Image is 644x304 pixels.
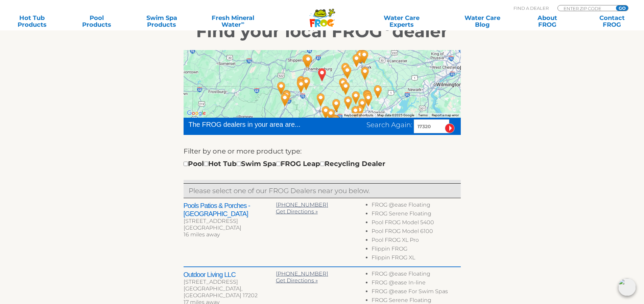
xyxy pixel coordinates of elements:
li: FROG @ease In-line [372,279,460,288]
div: The FROG dealers in your area are... [189,119,325,130]
a: Water CareBlog [457,15,507,28]
a: AboutFROG [522,15,572,28]
input: Submit [445,123,455,133]
div: [GEOGRAPHIC_DATA] [184,225,276,231]
li: FROG Serene Floating [372,210,460,219]
div: Pools Unlimited Inc - 44 miles away. [348,103,363,122]
div: Sweetwater Pool & Spa Center - 46 miles away. [352,103,367,121]
p: Find A Dealer [514,5,549,11]
a: [PHONE_NUMBER] [276,271,328,277]
input: GO [616,5,628,11]
div: CARROLL VALLEY, PA 17320 [314,66,330,84]
a: PoolProducts [72,15,122,28]
div: Watercrafters - 42 miles away. [328,112,343,130]
img: Google [185,109,208,118]
span: 16 miles away [184,231,220,238]
p: Please select one of our FROG Dealers near you below. [189,185,456,196]
div: Van Dorn Pools & Spas - Reistertown - 35 miles away. [348,89,364,107]
h2: Outdoor Living LLC [184,271,276,279]
input: Zip Code Form [563,5,609,11]
div: Hydro Pool & Spa - 42 miles away. [328,113,343,131]
a: Get Directions » [276,277,318,284]
li: FROG @ease For Swim Spas [372,288,460,297]
div: Van Dorn Pools & Spas - Shrewsbury - 37 miles away. [357,64,373,83]
div: Pro Pools LLC - 21 miles away. [293,76,309,94]
div: Pools Patios & Porches - Smithsburg - 16 miles away. [299,74,314,93]
div: Leslie's Poolmart, Inc. # 942 - 44 miles away. [355,96,370,114]
li: Pool FROG XL Pro [372,237,460,245]
img: openIcon [618,278,636,296]
div: A & A Pools & Supplies Inc. - 36 miles away. [279,87,294,106]
div: Gallagher Pools & Spas - 20 miles away. [335,75,351,94]
div: [GEOGRAPHIC_DATA], [GEOGRAPHIC_DATA] 17202 [184,285,276,299]
span: Search Again: [366,121,412,129]
a: ContactFROG [587,15,637,28]
div: Outdoor Living LLC - 17 miles away. [301,52,316,70]
a: Get Directions » [276,208,318,215]
div: Buddy's Pool & Spas - 43 miles away. [360,88,375,106]
li: Pool FROG Model 5400 [372,219,460,228]
span: Map data ©2025 Google [377,113,414,117]
div: [STREET_ADDRESS] [184,218,276,225]
div: Neiderer's Pool Sales & Service, Inc - 21 miles away. [338,60,353,78]
div: Pools Patios & Porches - Frederick - 22 miles away. [313,91,329,109]
div: Leslie's Poolmart, Inc. # 824 - 44 miles away. [360,89,376,107]
div: Leslie's Poolmart, Inc. # 891 - 24 miles away. [338,79,354,97]
a: Open this area in Google Maps (opens a new window) [185,109,208,118]
li: Flippin FROG XL [372,254,460,263]
div: Costello's Hearth & Spa - Fallston - 50 miles away. [370,83,386,101]
div: Costello?s Hearth & Spa - Cockeysville - 43 miles away. [359,87,375,106]
div: Cozy Pools Spas & Hearths - 29 miles away. [329,96,344,115]
a: Fresh MineralWater∞ [201,15,264,28]
div: Nemo Pools & Spas - 40 miles away. [357,48,372,66]
li: FROG @ease Floating [372,271,460,279]
a: Report a map error [432,113,459,117]
li: Pool FROG Model 6100 [372,228,460,237]
a: Hot TubProducts [7,15,57,28]
sup: ∞ [241,20,244,25]
div: Regina Pools & Spas - 46 miles away. [361,91,376,109]
li: Flippin FROG [372,245,460,254]
div: Flohr Pools - Hagerstown - 21 miles away. [293,77,309,95]
div: Buchmyer's Pools Inc - Hanover - 22 miles away. [340,63,355,81]
div: Browning Pools & Spas - 36 miles away. [323,106,339,124]
a: Terms (opens in new tab) [418,113,428,117]
div: Pool Hot Tub Swim Spa FROG Leap Recycling Dealer [184,158,385,169]
button: Keyboard shortcuts [344,113,373,118]
div: Mr Poolboy LLC - 37 miles away. [273,79,289,97]
div: Flohr Pools - Martinsburg - 39 miles away. [277,91,293,109]
a: [PHONE_NUMBER] [276,202,328,208]
a: Swim SpaProducts [137,15,187,28]
li: FROG @ease Floating [372,202,460,210]
div: Spa Warehouse - 19 miles away. [293,73,309,92]
h2: Find your local FROG dealer [114,21,530,42]
div: Yorktown Pools & Spas - 32 miles away. [349,51,364,70]
label: Filter by one or more product type: [184,146,302,157]
div: Capital Hot Tubs - Clarksburg - 33 miles away. [318,103,334,122]
div: John's Pool Supplies - 36 miles away. [279,88,294,106]
div: [STREET_ADDRESS] [184,279,276,285]
div: Waterworks Pools & Spas Inc - 33 miles away. [340,94,356,112]
div: Flohr Pools - Chambersburg - 18 miles away. [299,52,314,70]
a: Water CareExperts [361,15,443,28]
h2: Pools Patios & Porches - [GEOGRAPHIC_DATA] [184,202,276,218]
